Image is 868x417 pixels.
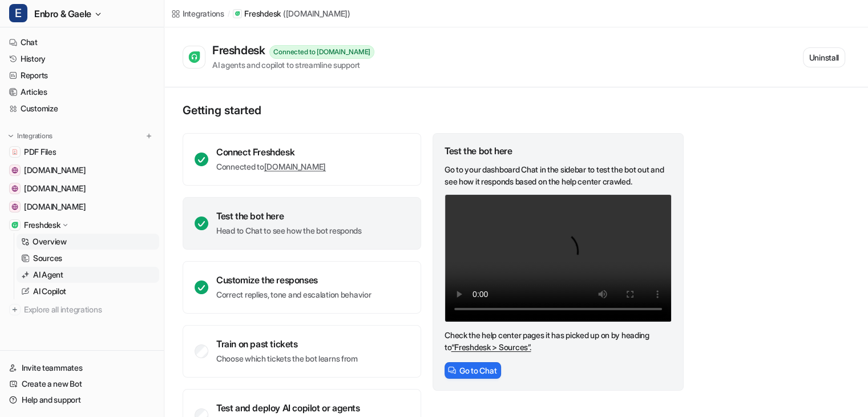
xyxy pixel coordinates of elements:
[17,267,159,283] a: AI Agent
[11,203,18,210] img: enbro-my.sharepoint.com
[212,59,374,71] div: AI agents and copilot to streamline support
[283,8,350,19] p: ( [DOMAIN_NAME] )
[5,360,159,376] a: Invite teammates
[216,353,358,364] p: Choose which tickets the bot learns from
[264,162,326,171] a: [DOMAIN_NAME]
[17,250,159,266] a: Sources
[33,269,63,280] p: AI Agent
[24,183,86,194] span: [DOMAIN_NAME]
[34,6,91,22] span: Enbro & Gaele
[803,47,845,67] button: Uninstall
[183,103,685,117] p: Getting started
[5,199,159,215] a: enbro-my.sharepoint.com[DOMAIN_NAME]
[269,45,374,59] div: Connected to [DOMAIN_NAME]
[451,342,531,352] a: “Freshdesk > Sources”.
[445,163,672,187] p: Go to your dashboard Chat in the sidebar to test the bot out and see how it responds based on the...
[216,146,326,158] div: Connect Freshdesk
[5,67,159,83] a: Reports
[24,219,60,231] p: Freshdesk
[17,131,53,141] p: Integrations
[5,34,159,50] a: Chat
[5,181,159,197] a: www.enbro.com[DOMAIN_NAME]
[24,165,86,176] span: [DOMAIN_NAME]
[5,162,159,178] a: www.gaele.be[DOMAIN_NAME]
[445,145,672,157] div: Test the bot here
[5,101,159,117] a: Customize
[216,161,326,173] p: Connected to
[11,222,18,228] img: Freshdesk
[216,338,358,350] div: Train on past tickets
[9,4,27,22] span: E
[9,304,21,315] img: explore all integrations
[244,8,280,19] p: Freshdesk
[145,132,153,140] img: menu_add.svg
[445,194,672,322] video: Your browser does not support the video tag.
[11,149,18,155] img: PDF Files
[5,84,159,100] a: Articles
[24,300,155,319] span: Explore all integrations
[216,274,371,286] div: Customize the responses
[33,252,62,264] p: Sources
[216,225,362,236] p: Head to Chat to see how the bot responds
[5,144,159,160] a: PDF FilesPDF Files
[17,283,159,299] a: AI Copilot
[233,8,350,19] a: Freshdesk([DOMAIN_NAME])
[228,9,230,19] span: /
[24,201,86,212] span: [DOMAIN_NAME]
[5,376,159,392] a: Create a new Bot
[216,289,371,300] p: Correct replies, tone and escalation behavior
[212,43,269,57] div: Freshdesk
[171,7,224,19] a: Integrations
[445,362,501,379] button: Go to Chat
[216,210,362,222] div: Test the bot here
[7,132,15,140] img: expand menu
[11,185,18,192] img: www.enbro.com
[445,329,672,353] p: Check the help center pages it has picked up on by heading to
[5,392,159,408] a: Help and support
[216,402,360,414] div: Test and deploy AI copilot or agents
[5,130,56,142] button: Integrations
[11,167,18,174] img: www.gaele.be
[183,7,224,19] div: Integrations
[33,286,66,297] p: AI Copilot
[33,236,67,247] p: Overview
[24,146,56,158] span: PDF Files
[5,51,159,67] a: History
[5,302,159,318] a: Explore all integrations
[448,366,456,374] img: ChatIcon
[17,234,159,250] a: Overview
